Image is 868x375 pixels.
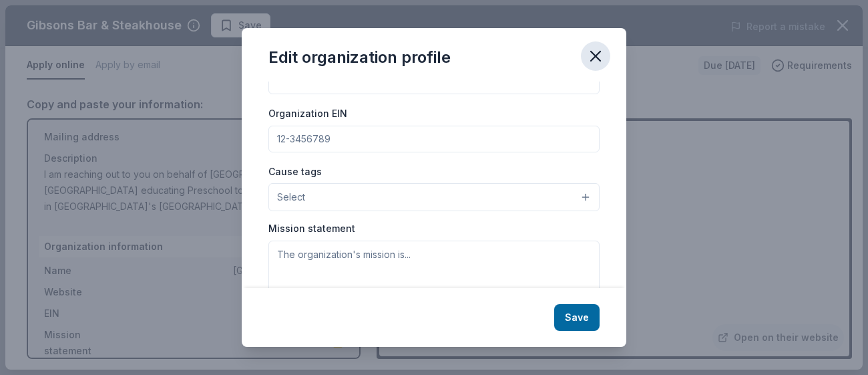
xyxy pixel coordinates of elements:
[268,183,600,211] button: Select
[268,47,451,68] div: Edit organization profile
[268,107,347,120] label: Organization EIN
[268,165,322,178] label: Cause tags
[277,189,305,205] span: Select
[554,304,600,331] button: Save
[268,126,600,152] input: 12-3456789
[268,222,355,235] label: Mission statement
